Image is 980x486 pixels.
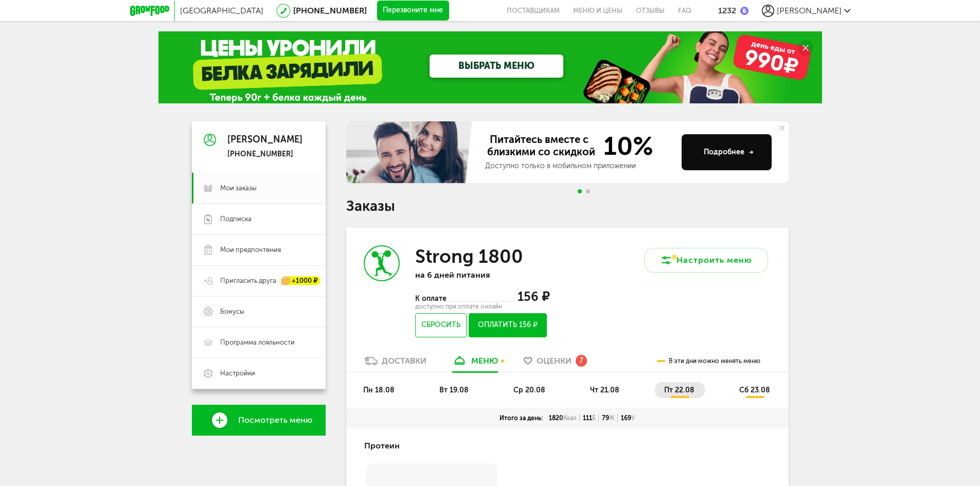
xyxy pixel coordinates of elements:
[227,150,302,159] div: [PHONE_NUMBER]
[192,235,326,265] a: Мои предпочтения
[377,1,449,21] button: Перезвоните мне
[519,355,592,372] a: Оценки 7
[363,386,395,394] span: пн 18.08
[704,147,754,157] div: Подробнее
[359,355,432,372] a: Доставки
[192,405,326,436] a: Посмотреть меню
[576,355,587,366] div: 7
[469,313,546,337] button: Оплатить 156 ₽
[485,161,673,171] div: Доступно только в мобильном приложении
[590,386,619,394] span: чт 21.08
[471,356,498,366] div: меню
[739,386,770,394] span: сб 23.08
[578,189,582,193] span: Go to slide 1
[192,173,326,204] a: Мои заказы
[546,414,580,422] div: 1820
[485,133,597,159] span: Питайтесь вместе с близкими со скидкой
[238,416,312,425] span: Посмотреть меню
[220,369,255,378] span: Настройки
[718,6,736,15] div: 1232
[346,200,789,213] h1: Заказы
[192,327,326,358] a: Программа лояльности
[415,304,549,309] div: доступно при оплате онлайн
[447,355,503,372] a: меню
[439,386,469,394] span: вт 19.08
[415,270,549,280] p: на 6 дней питания
[220,307,244,316] span: Бонусы
[580,414,599,422] div: 111
[192,204,326,235] a: Подписка
[192,296,326,327] a: Бонусы
[220,214,252,224] span: Подписка
[609,415,615,422] span: Ж
[592,415,596,422] span: Б
[364,436,400,456] h4: Протеин
[415,245,523,267] h3: Strong 1800
[645,248,768,273] button: Настроить меню
[586,189,590,193] span: Go to slide 2
[664,386,694,394] span: пт 22.08
[740,7,749,15] img: bonus_b.cdccf46.png
[382,356,426,366] div: Доставки
[192,358,326,389] a: Настройки
[537,356,572,366] span: Оценки
[597,133,653,159] span: 10%
[415,294,448,303] span: К оплате
[220,276,276,285] span: Пригласить друга
[599,414,618,422] div: 79
[618,414,638,422] div: 169
[415,313,466,337] button: Сбросить
[657,351,760,372] div: В эти дни можно менять меню
[430,55,563,78] a: ВЫБРАТЬ МЕНЮ
[192,265,326,296] a: Пригласить друга +1000 ₽
[220,184,257,193] span: Мои заказы
[180,6,263,15] span: [GEOGRAPHIC_DATA]
[563,415,577,422] span: Ккал
[682,134,772,170] button: Подробнее
[220,245,281,255] span: Мои предпочтения
[496,414,546,422] div: Итого за день:
[220,338,295,347] span: Программа лояльности
[518,289,549,304] span: 156 ₽
[227,135,302,145] div: [PERSON_NAME]
[631,415,635,422] span: У
[293,6,367,15] a: [PHONE_NUMBER]
[281,277,320,285] div: +1000 ₽
[513,386,545,394] span: ср 20.08
[777,6,842,15] span: [PERSON_NAME]
[346,121,475,183] img: family-banner.579af9d.jpg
